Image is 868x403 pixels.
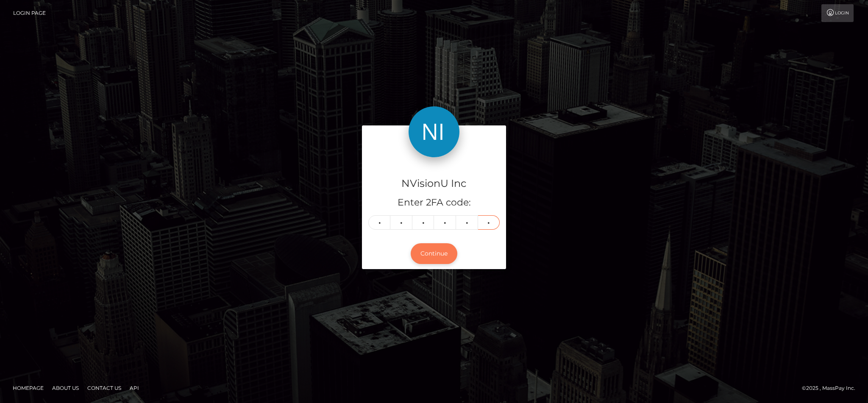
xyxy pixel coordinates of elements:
[368,196,500,209] h5: Enter 2FA code:
[49,381,82,395] a: About Us
[409,106,459,157] img: NVisionU Inc
[9,381,47,395] a: Homepage
[802,384,862,393] div: © 2025 , MassPay Inc.
[84,381,125,395] a: Contact Us
[411,243,457,264] button: Continue
[821,4,854,22] a: Login
[13,4,46,22] a: Login Page
[126,381,142,395] a: API
[368,176,500,191] h4: NVisionU Inc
